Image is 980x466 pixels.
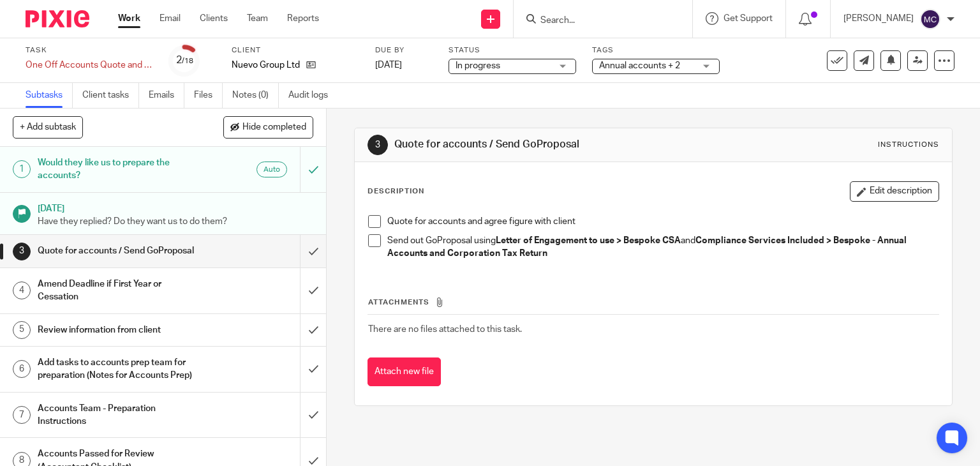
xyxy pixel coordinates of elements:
[38,274,204,307] h1: Amend Deadline if First Year or Cessation
[368,299,429,306] span: Attachments
[375,61,402,70] span: [DATE]
[82,83,139,108] a: Client tasks
[38,320,204,340] h1: Review information from client
[232,59,300,71] p: Nuevo Group Ltd
[38,215,313,228] p: Have they replied? Do they want us to do them?
[182,57,193,64] small: /18
[843,12,914,25] p: [PERSON_NAME]
[38,199,313,215] h1: [DATE]
[287,12,319,25] a: Reports
[38,399,204,432] h1: Accounts Team - Preparation Instructions
[288,83,338,108] a: Audit logs
[26,59,153,71] div: One Off Accounts Quote and Process
[387,234,939,260] p: Send out GoProposal using and
[394,138,680,151] h1: Quote for accounts / Send GoProposal
[13,116,83,138] button: + Add subtask
[38,153,204,186] h1: Would they like us to prepare the accounts?
[496,236,681,245] strong: Letter of Engagement to use > Bespoke CSA
[118,12,140,25] a: Work
[194,83,223,108] a: Files
[368,325,522,334] span: There are no files attached to this task.
[13,243,31,260] div: 3
[26,10,89,27] img: Pixie
[149,83,184,108] a: Emails
[449,45,576,56] label: Status
[456,61,500,70] span: In progress
[232,45,359,56] label: Client
[247,12,268,25] a: Team
[367,186,424,197] p: Description
[223,116,313,138] button: Hide completed
[160,12,181,25] a: Email
[878,140,939,150] div: Instructions
[232,83,279,108] a: Notes (0)
[920,9,940,29] img: svg%3E
[176,53,193,68] div: 2
[200,12,228,25] a: Clients
[375,45,433,56] label: Due by
[599,61,680,70] span: Annual accounts + 2
[850,181,939,202] button: Edit description
[13,321,31,339] div: 5
[367,135,388,155] div: 3
[539,15,654,27] input: Search
[367,357,441,386] button: Attach new file
[26,45,153,56] label: Task
[26,83,73,108] a: Subtasks
[13,282,31,299] div: 4
[592,45,720,56] label: Tags
[38,241,204,260] h1: Quote for accounts / Send GoProposal
[38,353,204,386] h1: Add tasks to accounts prep team for preparation (Notes for Accounts Prep)
[13,160,31,178] div: 1
[13,406,31,424] div: 7
[242,123,306,133] span: Hide completed
[724,14,773,23] span: Get Support
[256,162,287,177] div: Auto
[387,215,939,228] p: Quote for accounts and agree figure with client
[13,360,31,378] div: 6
